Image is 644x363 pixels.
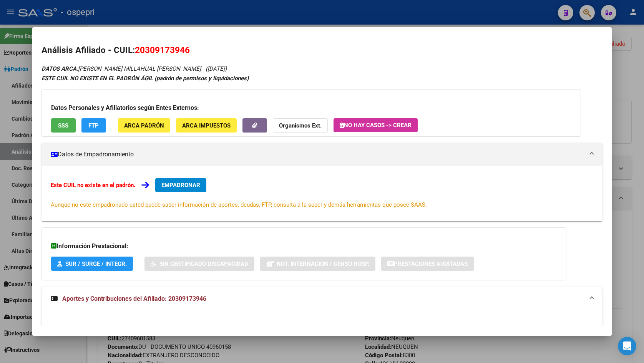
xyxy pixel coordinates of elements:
strong: Organismos Ext. [279,122,322,129]
div: Datos de Empadronamiento [41,166,603,221]
span: Aportes y Contribuciones del Afiliado: 20309173946 [62,295,206,302]
button: ARCA Impuestos [176,118,237,133]
button: No hay casos -> Crear [334,118,418,132]
mat-expansion-panel-header: Datos de Empadronamiento [41,143,603,166]
button: FTP [81,118,106,133]
div: Open Intercom Messenger [618,337,636,355]
h3: Datos Personales y Afiliatorios según Entes Externos: [51,103,571,113]
span: SUR / SURGE / INTEGR. [65,260,127,267]
span: Not. Internacion / Censo Hosp. [277,260,369,267]
mat-expansion-panel-header: Aportes y Contribuciones del Afiliado: 20309173946 [41,287,603,311]
h3: Información Prestacional: [51,242,557,251]
span: EMPADRONAR [161,182,200,189]
button: Organismos Ext. [273,118,328,133]
span: No hay casos -> Crear [340,122,412,129]
strong: Este CUIL no existe en el padrón. [51,182,135,189]
span: ARCA Impuestos [182,122,231,129]
button: Not. Internacion / Censo Hosp. [260,257,375,271]
h2: Análisis Afiliado - CUIL: [41,44,603,57]
span: [PERSON_NAME] MILLAHUAL [PERSON_NAME] [41,65,201,72]
button: EMPADRONAR [155,178,206,192]
span: ([DATE]) [206,65,227,72]
button: SSS [51,118,76,133]
strong: DATOS ARCA: [41,65,78,72]
strong: ESTE CUIL NO EXISTE EN EL PADRÓN ÁGIL (padrón de permisos y liquidaciones) [41,75,249,82]
button: Prestaciones Auditadas [381,257,474,271]
span: Aunque no esté empadronado usted puede saber información de aportes, deudas, FTP, consulta a la s... [51,201,427,208]
span: ARCA Padrón [124,122,164,129]
button: SUR / SURGE / INTEGR. [51,257,133,271]
span: Prestaciones Auditadas [394,260,468,267]
span: 20309173946 [135,45,190,55]
span: SSS [58,122,68,129]
span: Sin Certificado Discapacidad [159,260,248,267]
button: ARCA Padrón [118,118,170,133]
span: FTP [88,122,99,129]
button: Sin Certificado Discapacidad [144,257,254,271]
mat-panel-title: Datos de Empadronamiento [51,150,584,159]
